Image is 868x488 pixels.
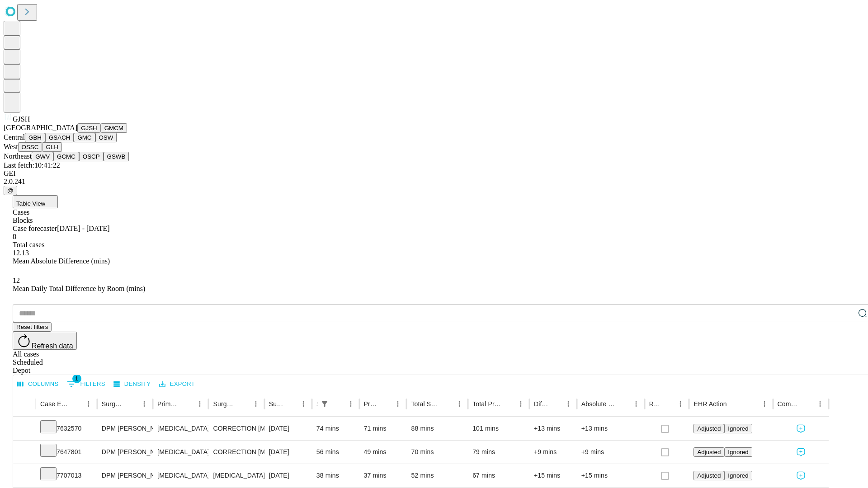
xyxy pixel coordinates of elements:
[213,441,259,464] div: CORRECTION [MEDICAL_DATA], RESECTION [MEDICAL_DATA] BASE
[562,398,575,410] button: Menu
[693,447,724,457] button: Adjusted
[95,133,117,142] button: OSW
[316,417,355,440] div: 74 mins
[617,398,630,410] button: Sort
[697,425,721,432] span: Adjusted
[440,398,453,410] button: Sort
[40,464,93,487] div: 7707013
[758,398,771,410] button: Menu
[40,441,93,464] div: 7647801
[13,249,29,257] span: 12.13
[364,417,402,440] div: 71 mins
[213,417,259,440] div: CORRECTION [MEDICAL_DATA], [MEDICAL_DATA] [MEDICAL_DATA]
[581,441,640,464] div: +9 mins
[472,400,501,408] div: Total Predicted Duration
[728,425,748,432] span: Ignored
[111,377,153,391] button: Density
[157,464,204,487] div: [MEDICAL_DATA]
[13,225,57,232] span: Case forecaster
[4,124,77,131] span: [GEOGRAPHIC_DATA]
[534,441,572,464] div: +9 mins
[13,195,58,208] button: Table View
[157,400,180,408] div: Primary Service
[549,398,562,410] button: Sort
[79,152,104,161] button: OSCP
[32,342,73,350] span: Refresh data
[40,400,69,408] div: Case Epic Id
[332,398,344,410] button: Sort
[102,441,148,464] div: DPM [PERSON_NAME] [PERSON_NAME]
[13,115,30,123] span: GJSH
[13,233,16,240] span: 8
[4,143,18,150] span: West
[724,424,752,433] button: Ignored
[581,464,640,487] div: +15 mins
[102,417,148,440] div: DPM [PERSON_NAME] [PERSON_NAME]
[45,133,74,142] button: GSACH
[77,123,101,133] button: GJSH
[453,398,466,410] button: Menu
[318,398,331,410] button: Show filters
[269,417,307,440] div: [DATE]
[4,161,60,169] span: Last fetch: 10:41:22
[18,142,42,152] button: OSSC
[693,424,724,433] button: Adjusted
[18,445,31,460] button: Expand
[269,464,307,487] div: [DATE]
[213,464,259,487] div: [MEDICAL_DATA] COMPLETE EXCISION 5TH [MEDICAL_DATA] HEAD
[411,441,463,464] div: 70 mins
[472,441,525,464] div: 79 mins
[13,257,110,265] span: Mean Absolute Difference (mins)
[74,133,95,142] button: GMC
[72,374,81,383] span: 1
[693,471,724,480] button: Adjusted
[581,400,616,408] div: Absolute Difference
[269,400,283,408] div: Surgery Date
[104,152,129,161] button: GSWB
[13,241,44,249] span: Total cases
[801,398,814,410] button: Sort
[4,152,32,160] span: Northeast
[237,398,250,410] button: Sort
[379,398,392,410] button: Sort
[728,472,748,479] span: Ignored
[125,398,138,410] button: Sort
[392,398,404,410] button: Menu
[693,400,726,408] div: EHR Action
[411,400,439,408] div: Total Scheduled Duration
[674,398,687,410] button: Menu
[472,464,525,487] div: 67 mins
[53,152,79,161] button: GCMC
[4,178,864,186] div: 2.0.241
[649,400,661,408] div: Resolved in EHR
[70,398,82,410] button: Sort
[13,332,77,350] button: Refresh data
[514,398,527,410] button: Menu
[40,417,93,440] div: 7632570
[157,377,197,391] button: Export
[213,400,236,408] div: Surgery Name
[661,398,674,410] button: Sort
[630,398,642,410] button: Menu
[16,324,48,330] span: Reset filters
[778,400,800,408] div: Comments
[297,398,310,410] button: Menu
[13,285,145,292] span: Mean Daily Total Difference by Room (mins)
[697,449,721,455] span: Adjusted
[364,400,378,408] div: Predicted In Room Duration
[32,152,53,161] button: GWV
[193,398,206,410] button: Menu
[502,398,514,410] button: Sort
[138,398,151,410] button: Menu
[57,225,109,232] span: [DATE] - [DATE]
[697,472,721,479] span: Adjusted
[411,464,463,487] div: 52 mins
[102,464,148,487] div: DPM [PERSON_NAME] [PERSON_NAME]
[316,400,317,408] div: Scheduled In Room Duration
[65,377,108,391] button: Show filters
[16,200,45,207] span: Table View
[4,133,25,141] span: Central
[728,449,748,455] span: Ignored
[364,464,402,487] div: 37 mins
[284,398,297,410] button: Sort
